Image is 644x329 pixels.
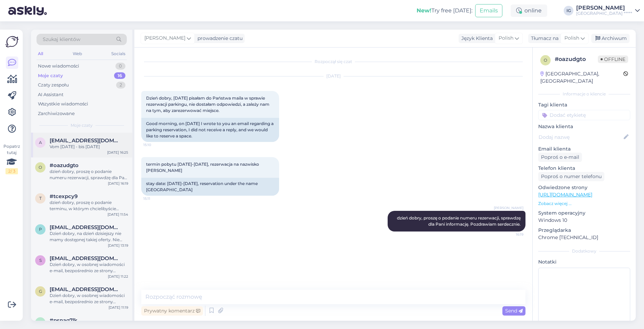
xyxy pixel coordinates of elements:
[39,140,42,145] span: a
[146,162,260,173] span: termin pobytu [DATE]-[DATE], rezerwacja na nazwisko [PERSON_NAME]
[108,274,128,279] div: [DATE] 11:22
[50,137,121,144] span: appeltsteve@web.de
[141,118,279,142] div: Good morning, on [DATE] I wrote to you an email regarding a parking reservation, I did not receiv...
[538,248,630,254] div: Dodatkowy
[6,143,18,174] div: Popatrz tutaj
[143,142,169,147] span: 15:10
[38,82,69,89] div: Czaty zespołu
[564,6,573,16] div: IG
[38,101,88,107] div: Wszystkie wiadomości
[37,49,44,58] div: All
[38,91,63,98] div: AI Assistant
[6,168,18,174] div: 2 / 3
[538,234,630,241] p: Chrome [TECHNICAL_ID]
[50,162,79,168] span: #oazudgto
[39,227,42,232] span: p
[538,227,630,234] p: Przeglądarka
[505,308,523,314] span: Send
[50,286,121,292] span: gural70@wp.pl
[498,232,523,237] span: 16:19
[417,7,472,15] div: Try free [DATE]:
[50,193,78,199] span: #tcexpcy9
[538,209,630,217] p: System operacyjny
[50,261,128,274] div: Dzień dobry, w osobnej wiadomości e-mail, bezpośrednio ze strony [GEOGRAPHIC_DATA]***** wysłałam ...
[39,165,42,170] span: o
[538,172,604,181] div: Poproś o numer telefonu
[538,165,630,172] p: Telefon klienta
[499,34,513,42] span: Polish
[39,289,42,294] span: g
[71,49,83,58] div: Web
[50,224,121,230] span: pdymkowski1990@gmail.com
[195,35,243,42] div: prowadzenie czatu
[538,153,582,162] div: Poproś o e-mail
[141,59,525,65] div: Rozpoczął się czat
[494,205,523,210] span: [PERSON_NAME]
[459,35,493,42] div: Język Klienta
[50,317,78,323] span: #psnag7lk
[564,34,579,42] span: Polish
[538,192,592,198] a: [URL][DOMAIN_NAME]
[538,217,630,224] p: Windows 10
[144,34,185,42] span: [PERSON_NAME]
[417,7,431,14] b: New!
[598,55,628,63] span: Offline
[538,123,630,130] p: Nazwa klienta
[107,150,128,155] div: [DATE] 16:25
[38,72,63,79] div: Moje czaty
[43,36,80,43] span: Szukaj klientów
[141,73,525,79] div: [DATE]
[50,230,128,243] div: Dzień dobry, na dzień dzisiejszy nie mamy dostępnej takiej oferty. Nie mamy również informacji, a...
[115,63,125,70] div: 0
[50,144,128,150] div: Vom [DATE] - bis [DATE]
[38,110,75,117] div: Zarchiwizowane
[38,63,79,70] div: Nowe wiadomości
[538,110,630,120] input: Dodać etykietę
[71,122,93,128] span: Moje czaty
[108,181,128,186] div: [DATE] 16:19
[39,320,42,325] span: p
[511,4,547,17] div: online
[475,4,502,17] button: Emails
[141,306,203,316] div: Prywatny komentarz
[576,5,632,11] div: [PERSON_NAME]
[576,5,640,16] a: [PERSON_NAME][GEOGRAPHIC_DATA] *****
[116,82,125,89] div: 2
[538,258,630,266] p: Notatki
[141,178,279,196] div: stay date: [DATE]-[DATE], reservation under the name [GEOGRAPHIC_DATA]
[591,34,630,43] div: Archiwum
[538,101,630,109] p: Tagi klienta
[39,258,42,263] span: s
[146,95,270,113] span: Dzień dobry, [DATE] pisałam do Państwa maila w sprawie rezerwacji parkingu, nie dostałam odpowied...
[114,72,125,79] div: 16
[555,55,598,63] div: # oazudgto
[544,58,547,63] span: o
[6,35,19,48] img: Askly Logo
[528,35,559,42] div: Tłumacz na
[50,168,128,181] div: dzień dobry, proszę o podanie numeru rezerwacji, sprawdzę dla Pani informację. Pozdrawiam serdecz...
[50,292,128,305] div: Dzień dobry, w osobnej wiadomości e-mail, bezpośrednio ze strony [GEOGRAPHIC_DATA]***** wysłałam ...
[538,184,630,191] p: Odwiedzone strony
[538,91,630,97] div: Informacje o kliencie
[110,49,127,58] div: Socials
[397,215,522,227] span: dzień dobry, proszę o podanie numeru rezerwacji, sprawdzę dla Pani informację. Pozdrawiam serdecz...
[540,70,623,85] div: [GEOGRAPHIC_DATA], [GEOGRAPHIC_DATA]
[50,199,128,212] div: dzień dobry, proszę o podanie terminu, w którym chcielibyście Państwo zarezerwować pokój, sprawdz...
[538,145,630,153] p: Email klienta
[539,133,622,141] input: Dodaj nazwę
[109,305,128,310] div: [DATE] 11:19
[50,255,121,261] span: stanley-langer@hotmail.de
[108,243,128,248] div: [DATE] 13:19
[108,212,128,217] div: [DATE] 11:54
[39,196,42,201] span: t
[143,196,169,201] span: 15:11
[538,201,630,207] p: Zobacz więcej ...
